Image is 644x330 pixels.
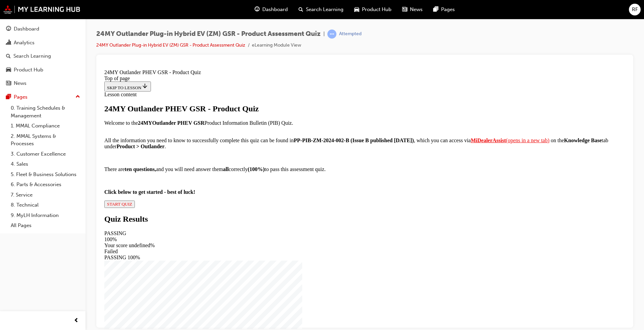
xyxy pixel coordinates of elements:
[14,39,35,47] div: Analytics
[3,9,524,15] div: Top of page
[192,71,312,76] strong: PP-PIB-ZM-2024-002-B (Issue B published [DATE])
[433,5,438,14] span: pages-icon
[3,50,83,62] a: Search Learning
[3,3,524,9] div: 24MY Outlander PHEV GSR - Product Quiz
[3,170,524,176] div: 100%
[3,5,80,14] img: mmal
[299,5,303,14] span: search-icon
[8,131,83,149] a: 2. MMAL Systems & Processes
[8,200,83,210] a: 8. Technical
[463,71,500,76] strong: Knowledge Base
[3,77,83,90] a: News
[293,3,349,16] a: search-iconSearch Learning
[404,71,448,76] span: (opens in a new tab)
[3,148,524,157] h1: Quiz Results
[23,100,54,105] strong: ten questions,
[3,182,524,188] div: Failed
[441,6,455,13] span: Pages
[3,38,524,47] div: 24MY Outlander PHEV GSR - Product Quiz
[8,121,83,131] a: 1. MMAL Compliance
[3,15,49,25] button: SKIP TO LESSON
[74,317,79,325] span: prev-icon
[255,5,260,14] span: guage-icon
[369,71,448,76] a: MiDealerAssist(opens in a new tab)
[96,30,321,38] span: 24MY Outlander Plug-in Hybrid EV (ZM) GSR - Product Assessment Quiz
[6,94,11,100] span: pages-icon
[410,6,423,13] span: News
[3,64,83,76] a: Product Hub
[262,6,288,13] span: Dashboard
[3,65,524,83] p: All the information you need to know to successfully complete this quiz can be found in , which y...
[8,179,83,190] a: 6. Parts & Accessories
[306,6,343,13] span: Search Learning
[15,77,63,82] strong: Product > Outlander
[3,122,94,128] strong: Click below to get started - best of luck!
[3,21,83,91] button: DashboardAnalyticsSearch LearningProduct HubNews
[14,79,26,87] div: News
[8,220,83,231] a: All Pages
[3,91,83,103] button: Pages
[14,93,28,101] div: Pages
[3,37,83,49] a: Analytics
[36,53,51,59] strong: 24MY
[75,93,80,101] span: up-icon
[6,40,11,46] span: chart-icon
[629,4,641,15] button: RF
[249,3,293,16] a: guage-iconDashboard
[121,100,127,105] strong: all
[8,103,83,121] a: 0. Training Schedules & Management
[327,30,336,39] span: learningRecordVerb_ATTEMPT-icon
[252,42,301,49] li: eLearning Module View
[3,164,524,170] div: PASSING
[339,31,362,37] div: Attempted
[3,100,524,106] p: There are and you will need answer them correctly to pass this assessment quiz.
[5,18,47,23] span: SKIP TO LESSON
[156,100,163,105] strong: %)
[632,6,638,13] span: RF
[6,80,11,87] span: news-icon
[323,30,325,38] span: |
[354,5,359,14] span: car-icon
[428,3,460,16] a: pages-iconPages
[369,71,404,76] strong: MiDealerAssist
[6,26,11,32] span: guage-icon
[362,6,391,13] span: Product Hub
[6,53,11,59] span: search-icon
[5,135,31,140] span: START QUIZ
[3,134,33,141] button: START QUIZ
[96,42,245,48] a: 24MY Outlander Plug-in Hybrid EV (ZM) GSR - Product Assessment Quiz
[3,176,524,182] div: Your score undefined%
[397,3,428,16] a: news-iconNews
[148,100,156,105] strong: 100
[3,25,35,31] span: Lesson content
[51,53,103,59] strong: Outlander PHEV GSR
[14,25,39,33] div: Dashboard
[8,190,83,200] a: 7. Service
[146,100,148,105] strong: (
[6,67,11,73] span: car-icon
[402,5,407,14] span: news-icon
[8,210,83,221] a: 9. MyLH Information
[8,169,83,180] a: 5. Fleet & Business Solutions
[13,52,51,60] div: Search Learning
[8,159,83,169] a: 4. Sales
[3,23,83,35] a: Dashboard
[14,66,43,74] div: Product Hub
[349,3,397,16] a: car-iconProduct Hub
[3,53,524,59] p: Welcome to the Product Information Bulletin (PIB) Quiz.
[8,149,83,159] a: 3. Customer Excellence
[3,188,524,194] div: PASSING 100%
